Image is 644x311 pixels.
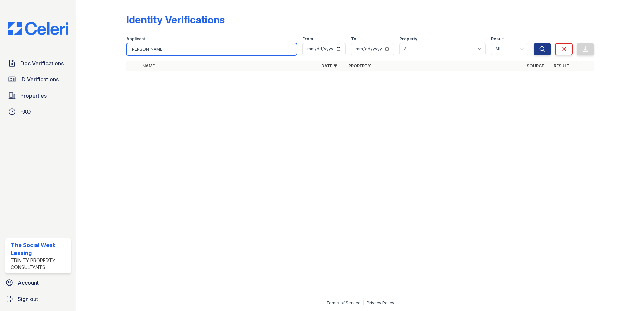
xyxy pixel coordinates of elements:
div: Identity Verifications [126,13,225,26]
div: Trinity Property Consultants [11,257,68,271]
span: Sign out [18,295,38,303]
span: ID Verifications [20,75,59,83]
label: From [302,36,313,42]
label: Result [491,36,504,42]
span: FAQ [20,108,31,116]
span: Doc Verifications [20,59,64,67]
a: FAQ [5,105,71,118]
a: Properties [5,89,71,102]
label: To [351,36,356,42]
a: Account [3,276,74,289]
a: Source [527,63,544,68]
input: Search by name or phone number [126,43,297,55]
div: | [363,300,364,305]
a: Doc Verifications [5,57,71,70]
a: Property [348,63,371,68]
a: Result [554,63,570,68]
label: Applicant [126,36,145,42]
a: Terms of Service [326,300,361,305]
a: Sign out [3,292,74,306]
a: Date ▼ [321,63,337,68]
a: Name [142,63,155,68]
span: Account [18,279,39,287]
img: CE_Logo_Blue-a8612792a0a2168367f1c8372b55b34899dd931a85d93a1a3d3e32e68fde9ad4.png [3,22,74,35]
div: The Social West Leasing [11,241,68,257]
a: ID Verifications [5,73,71,86]
label: Property [399,36,417,42]
a: Privacy Policy [367,300,394,305]
span: Properties [20,92,47,100]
